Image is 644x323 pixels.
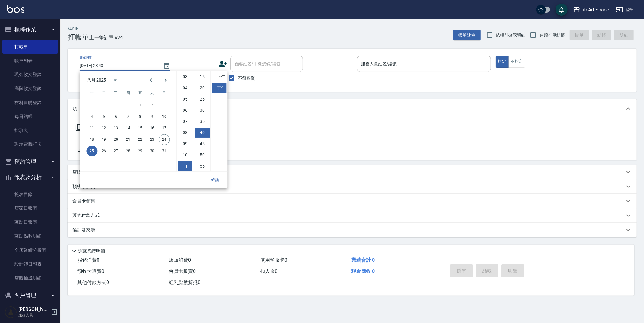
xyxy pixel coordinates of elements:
[260,257,287,263] span: 使用預收卡 0
[614,4,637,15] button: 登出
[98,111,109,122] button: 5
[195,128,210,138] li: 40 minutes
[178,117,192,126] li: 7 hours
[147,123,158,133] button: 16
[159,123,170,133] button: 17
[111,87,121,99] span: 星期三
[556,4,568,16] button: save
[2,201,58,215] a: 店家日報表
[5,306,17,318] img: Person
[86,87,97,99] span: 星期一
[147,87,158,99] span: 星期六
[159,134,170,145] button: 24
[147,111,158,122] button: 9
[135,87,146,99] span: 星期五
[2,169,58,185] button: 報表及分析
[89,34,123,41] span: 上一筆訂單:#24
[68,223,637,237] div: 備註及來源
[177,71,194,171] ul: Select hours
[72,184,95,190] p: 預收卡販賣
[580,6,609,14] div: LifeArt Space
[159,59,174,73] button: Choose date, selected date is 2025-08-25
[178,72,192,82] li: 3 hours
[540,32,565,38] span: 連續打單結帳
[2,215,58,229] a: 互助日報表
[68,165,637,179] div: 店販銷售
[7,5,24,13] img: Logo
[86,134,97,145] button: 18
[78,248,105,254] p: 隱藏業績明細
[68,99,637,118] div: 項目消費
[135,134,146,145] button: 22
[178,128,192,138] li: 8 hours
[80,56,92,60] label: 帳單日期
[77,257,99,263] span: 服務消費 0
[2,110,58,123] a: 每日結帳
[571,4,611,16] button: LifeArt Space
[212,72,226,82] li: 上午
[178,94,192,104] li: 5 hours
[147,146,158,156] button: 30
[2,243,58,257] a: 全店業績分析表
[147,100,158,110] button: 2
[2,154,58,170] button: 預約管理
[108,73,122,87] button: calendar view is open, switch to year view
[2,287,58,303] button: 客戶管理
[68,179,637,194] div: 預收卡販賣
[508,56,525,68] button: 不指定
[169,257,191,263] span: 店販消費 0
[2,257,58,271] a: 設計師日報表
[195,83,210,93] li: 20 minutes
[80,61,157,71] input: YYYY/MM/DD hh:mm
[210,71,227,171] ul: Select meridiem
[351,268,375,274] span: 現金應收 0
[72,227,95,233] p: 備註及來源
[123,87,133,99] span: 星期四
[135,146,146,156] button: 29
[195,161,210,171] li: 55 minutes
[135,123,146,133] button: 15
[18,306,49,312] h5: [PERSON_NAME]
[178,161,192,171] li: 11 hours
[68,208,637,223] div: 其他付款方式
[135,100,146,110] button: 1
[98,146,109,156] button: 26
[178,139,192,149] li: 9 hours
[2,54,58,68] a: 帳單列表
[195,117,210,126] li: 35 minutes
[178,150,192,160] li: 10 hours
[159,111,170,122] button: 10
[2,40,58,54] a: 打帳單
[86,123,97,133] button: 11
[159,100,170,110] button: 3
[98,87,109,99] span: 星期二
[195,72,210,82] li: 15 minutes
[2,137,58,151] a: 現場電腦打卡
[98,123,109,133] button: 12
[195,139,210,149] li: 45 minutes
[135,111,146,122] button: 8
[147,134,158,145] button: 23
[159,146,170,156] button: 31
[111,134,121,145] button: 20
[68,194,637,208] div: 會員卡銷售
[195,105,210,115] li: 30 minutes
[260,268,277,274] span: 扣入金 0
[68,27,89,30] h2: Key In
[453,30,481,41] button: 帳單速查
[72,212,103,219] p: 其他付款方式
[68,33,89,41] h3: 打帳單
[77,268,104,274] span: 預收卡販賣 0
[144,73,158,87] button: Previous month
[111,111,121,122] button: 6
[2,229,58,243] a: 互助點數明細
[2,22,58,37] button: 櫃檯作業
[195,150,210,160] li: 50 minutes
[178,83,192,93] li: 4 hours
[238,75,255,82] span: 不留客資
[111,146,121,156] button: 27
[169,268,196,274] span: 會員卡販賣 0
[123,146,133,156] button: 28
[2,187,58,201] a: 報表目錄
[496,32,526,38] span: 結帳前確認明細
